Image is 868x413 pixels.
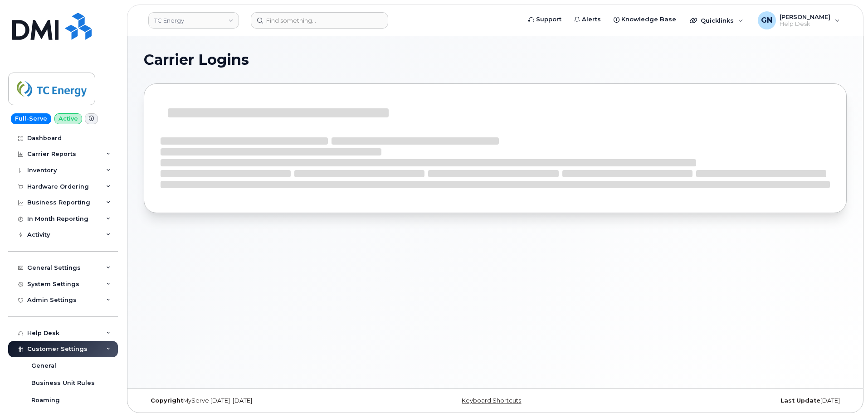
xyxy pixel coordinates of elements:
[612,397,847,404] div: [DATE]
[144,397,378,404] div: MyServe [DATE]–[DATE]
[462,397,521,404] a: Keyboard Shortcuts
[151,397,183,404] strong: Copyright
[144,53,249,67] span: Carrier Logins
[780,397,820,404] strong: Last Update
